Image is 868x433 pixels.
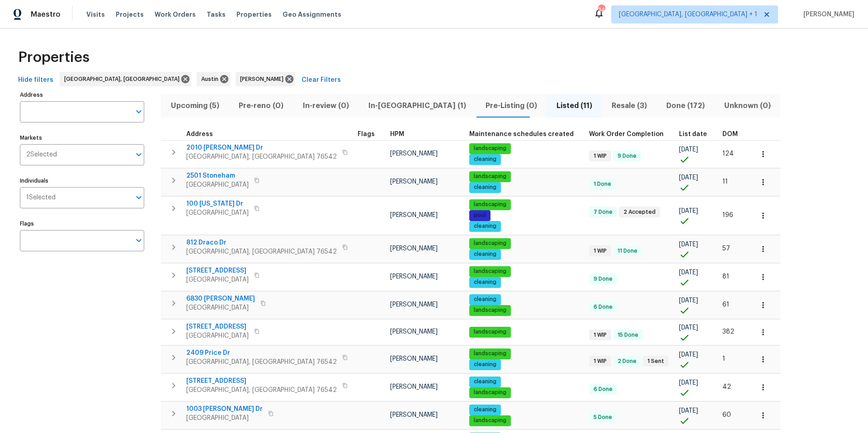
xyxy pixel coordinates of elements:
[390,301,438,308] span: [PERSON_NAME]
[186,358,337,367] span: [GEOGRAPHIC_DATA], [GEOGRAPHIC_DATA] 76542
[132,148,145,161] button: Open
[470,240,510,247] span: landscaping
[720,99,775,112] span: Unknown (0)
[589,131,664,137] span: Work Order Completion
[390,245,438,252] span: [PERSON_NAME]
[679,325,698,331] span: [DATE]
[186,414,263,423] span: [GEOGRAPHIC_DATA]
[186,247,337,256] span: [GEOGRAPHIC_DATA], [GEOGRAPHIC_DATA] 76542
[470,145,510,152] span: landscaping
[470,201,510,208] span: landscaping
[186,294,255,303] span: 6830 [PERSON_NAME]
[590,386,616,393] span: 6 Done
[186,303,255,312] span: [GEOGRAPHIC_DATA]
[20,178,144,184] label: Individuals
[298,99,353,112] span: In-review (0)
[26,194,56,202] span: 1 Selected
[186,266,249,275] span: [STREET_ADDRESS]
[390,412,438,418] span: [PERSON_NAME]
[470,389,510,396] span: landscaping
[470,378,500,386] span: cleaning
[722,273,729,280] span: 81
[390,212,438,218] span: [PERSON_NAME]
[470,212,490,219] span: pool
[186,152,337,161] span: [GEOGRAPHIC_DATA], [GEOGRAPHIC_DATA] 76542
[470,222,500,230] span: cleaning
[470,173,510,180] span: landscaping
[470,268,510,275] span: landscaping
[662,99,709,112] span: Done (172)
[390,384,438,390] span: [PERSON_NAME]
[116,10,144,19] span: Projects
[14,72,57,89] button: Hide filters
[590,180,615,188] span: 1 Done
[679,269,698,276] span: [DATE]
[60,72,191,86] div: [GEOGRAPHIC_DATA], [GEOGRAPHIC_DATA]
[186,208,249,217] span: [GEOGRAPHIC_DATA]
[186,331,249,340] span: [GEOGRAPHIC_DATA]
[470,417,510,424] span: landscaping
[470,184,500,191] span: cleaning
[86,10,105,19] span: Visits
[679,146,698,153] span: [DATE]
[644,358,668,365] span: 1 Sent
[470,406,500,414] span: cleaning
[186,238,337,247] span: 812 Draco Dr
[132,191,145,204] button: Open
[722,301,729,308] span: 61
[240,75,287,84] span: [PERSON_NAME]
[590,247,610,255] span: 1 WIP
[590,331,610,339] span: 1 WIP
[590,303,616,311] span: 6 Done
[590,152,610,160] span: 1 WIP
[679,380,698,386] span: [DATE]
[470,296,500,303] span: cleaning
[590,208,616,216] span: 7 Done
[679,241,698,248] span: [DATE]
[590,358,610,365] span: 1 WIP
[470,361,500,368] span: cleaning
[481,99,541,112] span: Pre-Listing (0)
[186,171,249,180] span: 2501 Stoneham
[470,350,510,358] span: landscaping
[722,356,725,362] span: 1
[722,245,730,252] span: 57
[590,275,616,283] span: 9 Done
[31,10,61,19] span: Maestro
[679,208,698,214] span: [DATE]
[186,180,249,189] span: [GEOGRAPHIC_DATA]
[607,99,651,112] span: Resale (3)
[390,179,438,185] span: [PERSON_NAME]
[186,348,337,358] span: 2409 Price Dr
[470,278,500,286] span: cleaning
[20,135,144,141] label: Markets
[207,11,226,18] span: Tasks
[18,53,90,62] span: Properties
[619,10,757,19] span: [GEOGRAPHIC_DATA], [GEOGRAPHIC_DATA] + 1
[132,105,145,118] button: Open
[614,152,640,160] span: 9 Done
[20,92,144,98] label: Address
[236,72,295,86] div: [PERSON_NAME]
[390,131,404,137] span: HPM
[390,273,438,280] span: [PERSON_NAME]
[614,331,642,339] span: 15 Done
[155,10,196,19] span: Work Orders
[722,131,738,137] span: DOM
[166,99,223,112] span: Upcoming (5)
[186,275,249,284] span: [GEOGRAPHIC_DATA]
[679,352,698,358] span: [DATE]
[197,72,230,86] div: Austin
[186,199,249,208] span: 100 [US_STATE] Dr
[614,358,640,365] span: 2 Done
[26,151,57,159] span: 2 Selected
[364,99,470,112] span: In-[GEOGRAPHIC_DATA] (1)
[358,131,375,137] span: Flags
[722,329,734,335] span: 382
[186,386,337,395] span: [GEOGRAPHIC_DATA], [GEOGRAPHIC_DATA] 76542
[283,10,341,19] span: Geo Assignments
[552,99,596,112] span: Listed (11)
[722,212,733,218] span: 196
[590,414,616,421] span: 5 Done
[469,131,574,137] span: Maintenance schedules created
